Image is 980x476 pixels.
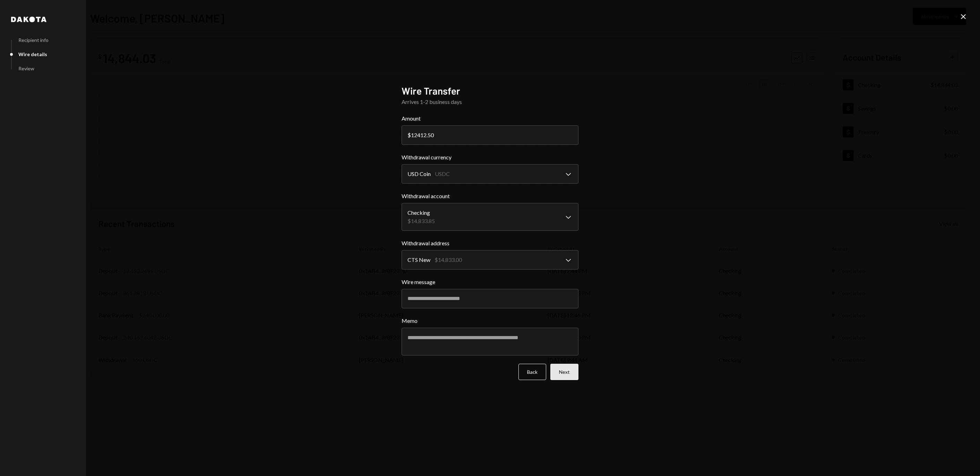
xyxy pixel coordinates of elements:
div: Review [18,65,34,71]
button: Next [550,364,578,380]
div: Wire details [18,51,47,57]
label: Memo [402,317,578,325]
div: $ [407,132,411,138]
input: 0.00 [402,125,578,145]
button: Back [518,364,546,380]
label: Withdrawal address [402,239,578,247]
div: $14,833.00 [435,256,462,264]
label: Withdrawal account [402,192,578,200]
button: Withdrawal currency [402,164,578,184]
label: Wire message [402,278,578,286]
h2: Wire Transfer [402,84,578,98]
button: Withdrawal account [402,203,578,231]
label: Amount [402,114,578,123]
div: USDC [435,170,450,178]
label: Withdrawal currency [402,153,578,161]
button: Withdrawal address [402,250,578,270]
div: Recipient info [18,37,49,43]
div: Arrives 1-2 business days [402,98,578,106]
